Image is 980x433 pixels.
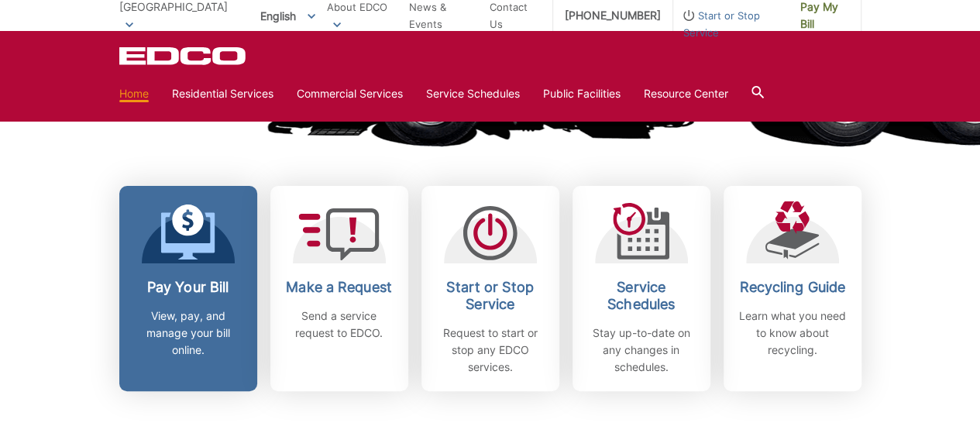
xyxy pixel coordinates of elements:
[297,85,403,102] a: Commercial Services
[131,308,246,359] p: View, pay, and manage your bill online.
[573,186,710,391] a: Service Schedules Stay up-to-date on any changes in schedules.
[270,186,408,391] a: Make a Request Send a service request to EDCO.
[584,279,699,313] h2: Service Schedules
[584,325,699,376] p: Stay up-to-date on any changes in schedules.
[249,3,327,29] span: English
[119,186,257,391] a: Pay Your Bill View, pay, and manage your bill online.
[644,85,728,102] a: Resource Center
[426,85,520,102] a: Service Schedules
[433,325,548,376] p: Request to start or stop any EDCO services.
[282,279,397,296] h2: Make a Request
[282,308,397,342] p: Send a service request to EDCO.
[433,279,548,313] h2: Start or Stop Service
[131,279,246,296] h2: Pay Your Bill
[119,85,149,102] a: Home
[119,46,248,65] a: EDCD logo. Return to the homepage.
[543,85,621,102] a: Public Facilities
[172,85,273,102] a: Residential Services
